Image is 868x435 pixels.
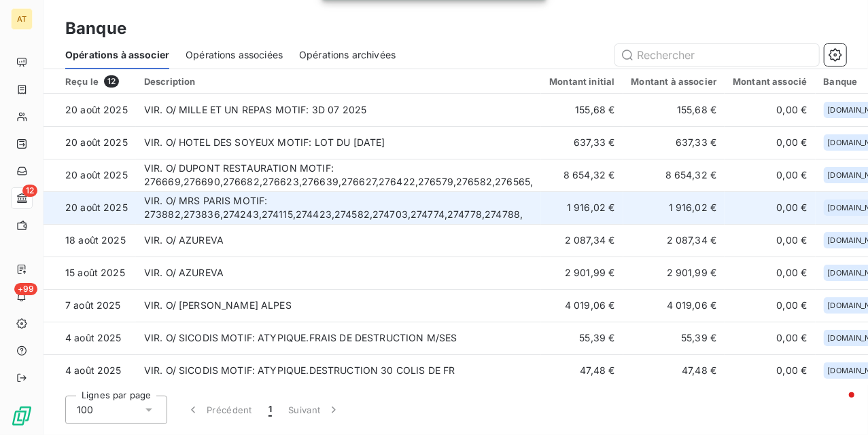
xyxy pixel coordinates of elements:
[615,44,819,66] input: Rechercher
[725,289,815,322] td: 0,00 €
[623,354,725,387] td: 47,48 €
[104,75,119,88] span: 12
[44,322,136,354] td: 4 août 2025
[44,126,136,159] td: 20 août 2025
[260,396,280,424] button: 1
[541,354,623,387] td: 47,48 €
[725,322,815,354] td: 0,00 €
[136,257,542,289] td: VIR. O/ AZUREVA
[44,159,136,191] td: 20 août 2025
[136,126,542,159] td: VIR. O/ HOTEL DES SOYEUX MOTIF: LOT DU [DATE]
[178,396,260,424] button: Précédent
[280,396,349,424] button: Suivant
[631,76,717,87] div: Montant à associer
[541,257,623,289] td: 2 901,99 €
[144,76,534,87] div: Description
[44,191,136,224] td: 20 août 2025
[623,289,725,322] td: 4 019,06 €
[725,159,815,191] td: 0,00 €
[541,322,623,354] td: 55,39 €
[541,126,623,159] td: 637,33 €
[623,191,725,224] td: 1 916,02 €
[44,224,136,257] td: 18 août 2025
[136,159,542,191] td: VIR. O/ DUPONT RESTAURATION MOTIF: 276669,276690,276682,276623,276639,276627,276422,276579,276582...
[725,94,815,126] td: 0,00 €
[136,289,542,322] td: VIR. O/ [PERSON_NAME] ALPES
[299,48,396,62] span: Opérations archivées
[541,191,623,224] td: 1 916,02 €
[11,405,33,427] img: Logo LeanPay
[44,257,136,289] td: 15 août 2025
[725,126,815,159] td: 0,00 €
[623,94,725,126] td: 155,68 €
[725,257,815,289] td: 0,00 €
[11,8,33,30] div: AT
[136,94,542,126] td: VIR. O/ MILLE ET UN REPAS MOTIF: 3D 07 2025
[623,224,725,257] td: 2 087,34 €
[623,126,725,159] td: 637,33 €
[623,257,725,289] td: 2 901,99 €
[268,403,272,417] span: 1
[541,289,623,322] td: 4 019,06 €
[136,191,542,224] td: VIR. O/ MRS PARIS MOTIF: 273882,273836,274243,274115,274423,274582,274703,274774,274778,274788,
[65,75,128,88] div: Reçu le
[725,354,815,387] td: 0,00 €
[136,224,542,257] td: VIR. O/ AZUREVA
[77,403,93,417] span: 100
[541,159,623,191] td: 8 654,32 €
[44,94,136,126] td: 20 août 2025
[623,322,725,354] td: 55,39 €
[623,159,725,191] td: 8 654,32 €
[186,48,283,62] span: Opérations associées
[136,322,542,354] td: VIR. O/ SICODIS MOTIF: ATYPIQUE.FRAIS DE DESTRUCTION M/SES
[44,289,136,322] td: 7 août 2025
[822,389,854,421] iframe: Intercom live chat
[549,76,614,87] div: Montant initial
[14,283,37,295] span: +99
[541,94,623,126] td: 155,68 €
[733,76,807,87] div: Montant associé
[65,16,126,41] h3: Banque
[65,48,169,62] span: Opérations à associer
[725,191,815,224] td: 0,00 €
[725,224,815,257] td: 0,00 €
[11,187,32,209] a: 12
[44,354,136,387] td: 4 août 2025
[136,354,542,387] td: VIR. O/ SICODIS MOTIF: ATYPIQUE.DESTRUCTION 30 COLIS DE FR
[541,224,623,257] td: 2 087,34 €
[22,185,37,197] span: 12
